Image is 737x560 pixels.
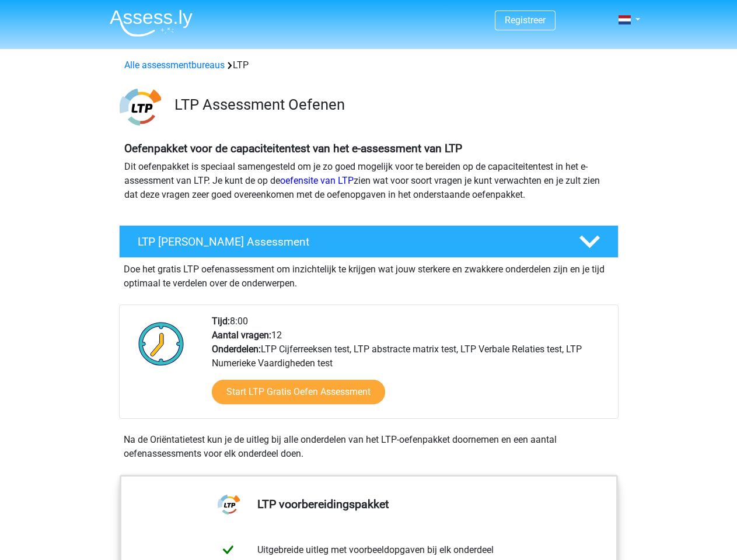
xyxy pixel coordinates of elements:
b: Onderdelen: [212,344,261,355]
b: Aantal vragen: [212,330,271,341]
div: Doe het gratis LTP oefenassessment om inzichtelijk te krijgen wat jouw sterkere en zwakkere onder... [119,258,619,290]
img: Klok [132,314,191,373]
h3: LTP Assessment Oefenen [174,96,609,114]
a: Start LTP Gratis Oefen Assessment [212,380,385,404]
a: LTP [PERSON_NAME] Assessment [114,225,623,258]
b: Tijd: [212,316,230,327]
div: LTP [120,58,618,72]
a: Alle assessmentbureaus [124,60,225,71]
a: Registreer [505,15,546,26]
a: oefensite van LTP [280,175,354,186]
div: Na de Oriëntatietest kun je de uitleg bij alle onderdelen van het LTP-oefenpakket doornemen en ee... [119,433,619,461]
h4: LTP [PERSON_NAME] Assessment [138,235,560,249]
img: ltp.png [120,86,161,128]
p: Dit oefenpakket is speciaal samengesteld om je zo goed mogelijk voor te bereiden op de capaciteit... [124,160,613,202]
div: 8:00 12 LTP Cijferreeksen test, LTP abstracte matrix test, LTP Verbale Relaties test, LTP Numerie... [203,314,617,418]
img: Assessly [110,9,193,37]
b: Oefenpakket voor de capaciteitentest van het e-assessment van LTP [124,142,462,155]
